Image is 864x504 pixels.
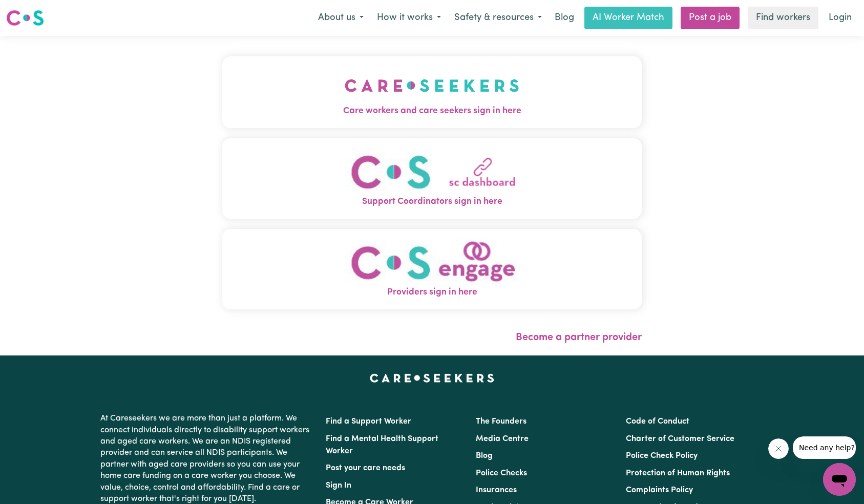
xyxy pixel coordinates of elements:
[222,286,642,299] span: Providers sign in here
[476,435,529,443] a: Media Centre
[326,464,405,472] a: Post your care needs
[626,486,693,494] a: Complaints Policy
[222,104,642,118] span: Care workers and care seekers sign in here
[311,7,370,29] button: About us
[222,229,642,309] button: Providers sign in here
[6,6,44,30] a: Careseekers logo
[370,374,494,382] a: Careseekers home page
[549,7,580,29] a: Blog
[476,469,527,477] a: Police Checks
[476,417,526,426] a: The Founders
[448,7,549,29] button: Safety & resources
[326,417,411,426] a: Find a Support Worker
[222,138,642,219] button: Support Coordinators sign in here
[370,7,448,29] button: How it works
[476,452,493,460] a: Blog
[6,9,44,27] img: Careseekers logo
[222,56,642,128] button: Care workers and care seekers sign in here
[626,417,689,426] a: Code of Conduct
[681,7,740,29] a: Post a job
[326,481,351,490] a: Sign In
[626,435,734,443] a: Charter of Customer Service
[516,332,642,343] a: Become a partner provider
[584,7,672,29] a: AI Worker Match
[823,463,856,496] iframe: Button to launch messaging window
[222,195,642,208] span: Support Coordinators sign in here
[476,486,517,494] a: Insurances
[823,7,858,29] a: Login
[768,438,789,459] iframe: Close message
[748,7,818,29] a: Find workers
[626,452,698,460] a: Police Check Policy
[326,435,438,455] a: Find a Mental Health Support Worker
[793,436,856,459] iframe: Message from company
[626,469,730,477] a: Protection of Human Rights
